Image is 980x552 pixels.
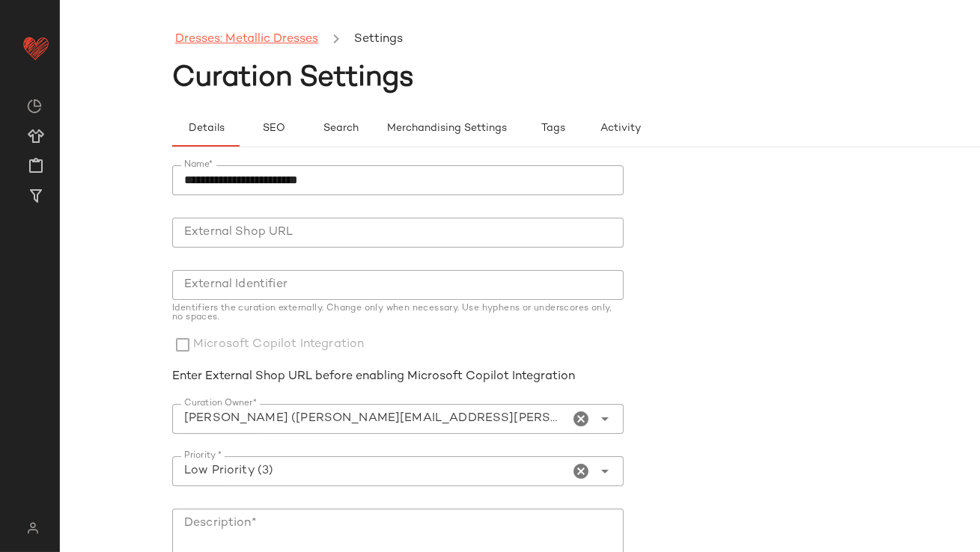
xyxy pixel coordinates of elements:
i: Open [597,462,615,480]
i: Clear Priority * [573,462,591,480]
div: Identifiers the curation externally. Change only when necessary. Use hyphens or underscores only,... [172,304,624,322]
a: Dresses: Metallic Dresses [175,30,318,49]
img: svg%3e [18,522,47,534]
span: Curation Settings [172,64,414,93]
span: Details [187,123,224,135]
span: Merchandising Settings [386,123,507,135]
img: svg%3e [27,99,42,114]
span: Activity [600,123,641,135]
i: Open [597,410,615,428]
li: Settings [351,30,406,49]
div: Enter External Shop URL before enabling Microsoft Copilot Integration [172,368,624,386]
img: heart_red.DM2ytmEG.svg [21,33,51,63]
i: Clear Curation Owner* [573,410,591,428]
span: SEO [261,123,284,135]
span: Tags [541,123,565,135]
span: Search [323,123,359,135]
